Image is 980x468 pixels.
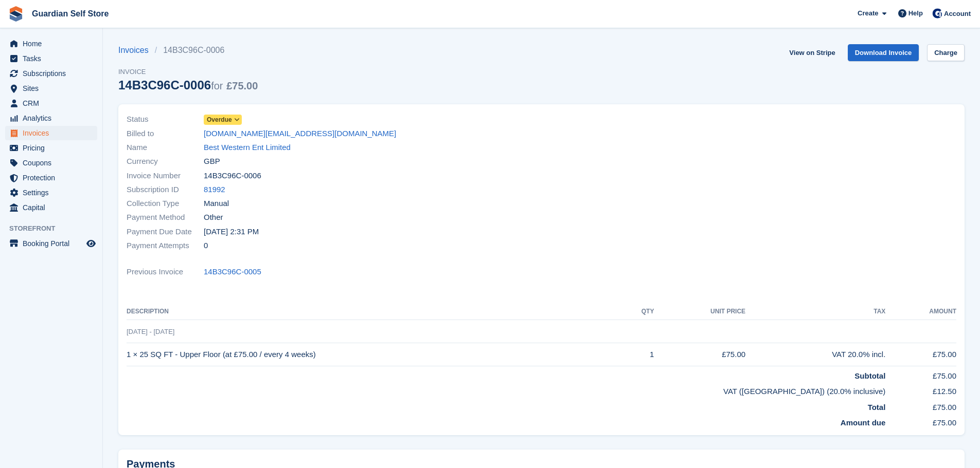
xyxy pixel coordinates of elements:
[23,81,84,96] span: Sites
[23,51,84,66] span: Tasks
[127,198,204,210] span: Collection Type
[854,371,885,380] strong: Subtotal
[9,223,102,234] span: Storefront
[127,240,204,252] span: Payment Attempts
[23,36,84,51] span: Home
[885,366,956,382] td: £75.00
[944,9,971,19] span: Account
[868,403,886,411] strong: Total
[5,96,97,110] a: menu
[23,96,84,110] span: CRM
[908,8,923,18] span: Help
[5,200,97,215] a: menu
[204,240,208,252] span: 0
[785,44,839,61] a: View on Stripe
[204,114,242,125] a: Overdue
[85,237,97,250] a: Preview store
[621,343,654,366] td: 1
[127,212,204,223] span: Payment Method
[127,328,174,335] span: [DATE] - [DATE]
[118,78,258,92] div: 14B3C96C-0006
[211,80,223,91] span: for
[204,198,229,210] span: Manual
[127,226,204,238] span: Payment Due Date
[127,170,204,182] span: Invoice Number
[204,266,261,278] a: 14B3C96C-0005
[621,304,654,320] th: QTY
[118,44,155,57] a: Invoices
[127,382,885,398] td: VAT ([GEOGRAPHIC_DATA]) (20.0% inclusive)
[23,236,84,251] span: Booking Portal
[127,343,621,366] td: 1 × 25 SQ FT - Upper Floor (at £75.00 / every 4 weeks)
[127,304,621,320] th: Description
[745,304,885,320] th: Tax
[5,185,97,200] a: menu
[204,170,261,182] span: 14B3C96C-0006
[858,8,878,18] span: Create
[885,382,956,398] td: £12.50
[127,156,204,167] span: Currency
[127,266,204,278] span: Previous Invoice
[23,185,84,200] span: Settings
[745,349,885,361] div: VAT 20.0% incl.
[127,128,204,140] span: Billed to
[5,36,97,51] a: menu
[5,51,97,66] a: menu
[5,236,97,251] a: menu
[118,67,258,77] span: Invoice
[885,413,956,429] td: £75.00
[885,343,956,366] td: £75.00
[204,128,396,140] a: [DOMAIN_NAME][EMAIL_ADDRESS][DOMAIN_NAME]
[5,111,97,125] a: menu
[848,44,919,61] a: Download Invoice
[5,156,97,170] a: menu
[204,142,291,154] a: Best Western Ent Limited
[226,80,258,91] span: £75.00
[23,141,84,155] span: Pricing
[5,171,97,185] a: menu
[127,184,204,196] span: Subscription ID
[654,304,745,320] th: Unit Price
[127,142,204,154] span: Name
[5,81,97,96] a: menu
[927,44,965,61] a: Charge
[885,304,956,320] th: Amount
[127,114,204,125] span: Status
[23,156,84,170] span: Coupons
[23,171,84,185] span: Protection
[204,184,225,196] a: 81992
[8,6,24,22] img: stora-icon-8386f47178a22dfd0bd8f6a31ec36ba5ce8667c1dd55bd0f319d3a0aa187defe.svg
[204,156,220,167] span: GBP
[28,5,113,22] a: Guardian Self Store
[932,8,942,18] img: Tom Scott
[885,398,956,414] td: £75.00
[204,226,259,238] time: 2025-08-06 13:31:27 UTC
[23,66,84,81] span: Subscriptions
[654,343,745,366] td: £75.00
[5,141,97,155] a: menu
[23,126,84,140] span: Invoices
[118,44,258,57] nav: breadcrumbs
[5,66,97,81] a: menu
[23,200,84,215] span: Capital
[207,115,232,124] span: Overdue
[841,418,886,427] strong: Amount due
[23,111,84,125] span: Analytics
[204,212,223,223] span: Other
[5,126,97,140] a: menu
